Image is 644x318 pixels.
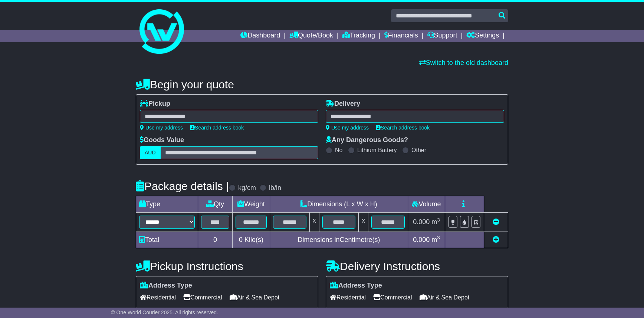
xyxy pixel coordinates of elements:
h4: Pickup Instructions [136,260,318,272]
td: x [309,213,319,232]
label: Address Type [140,282,192,290]
label: No [335,147,342,154]
span: m [431,218,440,226]
a: Use my address [140,125,183,131]
span: Air & Sea Depot [420,292,470,303]
td: Dimensions in Centimetre(s) [270,232,408,248]
label: Lithium Battery [357,147,397,154]
td: Total [136,232,198,248]
span: Residential [330,292,366,303]
label: Goods Value [140,136,184,144]
a: Use my address [326,125,369,131]
a: Tracking [342,30,375,42]
label: lb/in [269,184,281,192]
label: Other [411,147,426,154]
label: AUD [140,146,161,159]
span: © One World Courier 2025. All rights reserved. [111,309,218,315]
h4: Delivery Instructions [326,260,508,272]
a: Remove this item [493,218,499,226]
span: Residential [140,292,176,303]
a: Switch to the old dashboard [419,59,508,66]
a: Settings [466,30,499,42]
label: Delivery [326,100,360,108]
a: Dashboard [240,30,280,42]
td: Weight [233,196,270,213]
a: Financials [384,30,418,42]
td: x [359,213,368,232]
span: Air & Sea Depot [230,292,280,303]
a: Search address book [190,125,244,131]
a: Add new item [493,236,499,243]
span: Commercial [183,292,222,303]
label: Address Type [330,282,382,290]
td: Qty [198,196,233,213]
span: 0.000 [413,218,430,226]
a: Quote/Book [289,30,333,42]
td: Kilo(s) [233,232,270,248]
label: kg/cm [238,184,256,192]
label: Any Dangerous Goods? [326,136,408,144]
a: Support [427,30,457,42]
td: Type [136,196,198,213]
h4: Begin your quote [136,78,508,91]
a: Search address book [376,125,430,131]
td: Volume [408,196,445,213]
td: 0 [198,232,233,248]
span: 0 [239,236,243,243]
h4: Package details | [136,180,229,192]
span: Commercial [373,292,412,303]
sup: 3 [437,217,440,223]
label: Pickup [140,100,170,108]
sup: 3 [437,235,440,240]
span: 0.000 [413,236,430,243]
td: Dimensions (L x W x H) [270,196,408,213]
span: m [431,236,440,243]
